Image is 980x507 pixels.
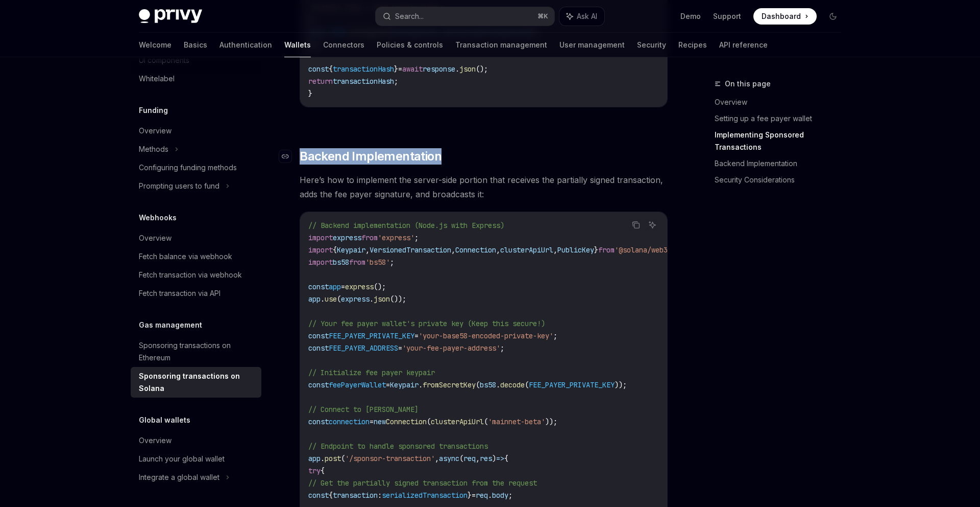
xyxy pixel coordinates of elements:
[496,454,504,463] span: =>
[504,454,508,463] span: {
[139,434,171,447] div: Overview
[715,110,849,127] a: Setting up a fee payer wallet
[455,33,547,57] a: Transaction management
[715,155,849,172] a: Backend Implementation
[139,250,232,263] div: Fetch balance via webhook
[480,454,492,463] span: res
[300,148,442,165] span: Backend Implementation
[431,417,484,426] span: clusterApiUrl
[131,70,261,88] a: Whitelabel
[308,442,488,451] span: // Endpoint to handle sponsored transactions
[333,258,349,267] span: bs58
[615,245,684,255] span: '@solana/web3.js'
[678,33,707,57] a: Recipes
[559,7,604,26] button: Ask AI
[637,33,666,57] a: Security
[629,218,643,232] button: Copy the contents from the code block
[341,294,370,304] span: express
[219,33,272,57] a: Authentication
[139,453,225,465] div: Launch your global wallet
[402,343,500,353] span: 'your-fee-payer-address'
[398,343,402,353] span: =
[308,89,312,98] span: }
[308,331,329,340] span: const
[427,417,431,426] span: (
[308,221,504,230] span: // Backend implementation (Node.js with Express)
[492,491,508,500] span: body
[390,258,394,267] span: ;
[419,331,553,340] span: 'your-base58-encoded-private-key'
[459,64,476,74] span: json
[308,233,333,242] span: import
[376,7,554,26] button: Search...⌘K
[321,294,325,304] span: .
[537,12,548,20] span: ⌘ K
[308,466,321,475] span: try
[345,454,435,463] span: '/sponsor-transaction'
[615,380,627,389] span: ));
[139,9,202,24] img: dark logo
[139,104,168,117] h5: Funding
[308,258,333,267] span: import
[715,94,849,110] a: Overview
[131,367,261,398] a: Sponsoring transactions on Solana
[414,233,419,242] span: ;
[559,33,625,57] a: User management
[139,73,175,85] div: Whitelabel
[719,33,768,57] a: API reference
[370,294,374,304] span: .
[321,466,325,475] span: {
[308,405,419,414] span: // Connect to [PERSON_NAME]
[308,380,329,389] span: const
[333,491,378,500] span: transaction
[484,417,488,426] span: (
[284,33,311,57] a: Wallets
[762,11,801,21] span: Dashboard
[333,64,394,74] span: transactionHash
[139,287,220,299] div: Fetch transaction via API
[323,33,364,57] a: Connectors
[337,294,341,304] span: (
[390,380,419,389] span: Keypair
[300,173,668,201] span: Here’s how to implement the server-side portion that receives the partially signed transaction, a...
[496,245,500,255] span: ,
[492,454,496,463] span: )
[139,143,168,155] div: Methods
[365,245,370,255] span: ,
[131,284,261,303] a: Fetch transaction via API
[753,8,817,25] a: Dashboard
[131,450,261,468] a: Launch your global wallet
[308,245,333,255] span: import
[349,258,365,267] span: from
[476,380,480,389] span: (
[131,158,261,177] a: Configuring funding methods
[402,64,423,74] span: await
[139,339,255,364] div: Sponsoring transactions on Ethereum
[329,417,370,426] span: connection
[139,180,219,192] div: Prompting users to fund
[131,229,261,247] a: Overview
[139,232,171,244] div: Overview
[386,380,390,389] span: =
[455,245,496,255] span: Connection
[345,282,374,291] span: express
[131,431,261,450] a: Overview
[139,370,255,395] div: Sponsoring transactions on Solana
[361,233,378,242] span: from
[496,380,500,389] span: .
[480,380,496,389] span: bs58
[529,380,615,389] span: FEE_PAYER_PRIVATE_KEY
[329,331,414,340] span: FEE_PAYER_PRIVATE_KEY
[553,245,557,255] span: ,
[435,454,439,463] span: ,
[325,294,337,304] span: use
[395,10,424,22] div: Search...
[329,380,386,389] span: feePayerWallet
[337,245,365,255] span: Keypair
[374,417,386,426] span: new
[525,380,529,389] span: (
[414,331,419,340] span: =
[680,11,701,21] a: Demo
[394,77,398,86] span: ;
[451,245,455,255] span: ,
